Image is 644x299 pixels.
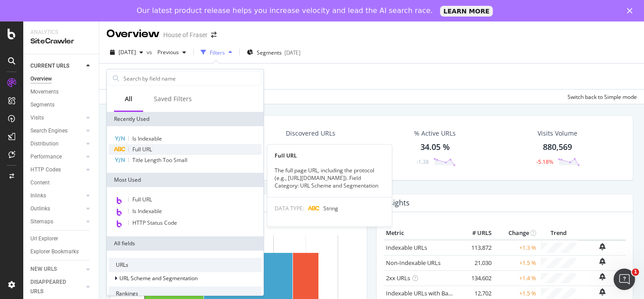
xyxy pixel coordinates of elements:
[30,217,53,226] div: Sitemaps
[119,48,136,56] span: 2025 Aug. 16th
[30,139,59,149] div: Distribution
[416,158,429,166] div: -1.38
[132,196,152,203] span: Full URL
[132,219,177,226] span: HTTP Status Code
[30,74,93,84] a: Overview
[568,93,637,101] div: Switch back to Simple mode
[30,113,44,123] div: Visits
[106,45,147,60] button: [DATE]
[30,204,84,214] a: Outlinks
[197,45,236,60] button: Filters
[125,94,132,103] div: All
[210,49,225,56] div: Filters
[30,139,84,149] a: Distribution
[599,243,606,250] div: bell-plus
[30,278,76,296] div: DISAPPEARED URLS
[107,236,263,251] div: All fields
[543,141,572,153] div: 880,569
[494,255,538,270] td: +1.5 %
[286,129,335,138] div: Discovered URLs
[458,270,494,286] td: 134,602
[383,197,410,209] h4: Insights
[599,288,606,295] div: bell-plus
[30,278,84,296] a: DISAPPEARED URLS
[536,158,553,166] div: -5.18%
[30,126,84,136] a: Search Engines
[30,217,84,226] a: Sitemaps
[107,173,263,187] div: Most Used
[440,6,493,17] a: LEARN MORE
[30,126,68,136] div: Search Engines
[137,6,433,15] div: Our latest product release helps you increase velocity and lead the AI search race.
[30,178,93,188] a: Content
[267,152,392,159] div: Full URL
[632,269,639,276] span: 1
[147,48,154,56] span: vs
[30,152,62,162] div: Performance
[106,26,160,42] div: Overview
[154,94,192,103] div: Saved Filters
[30,204,50,214] div: Outlinks
[627,8,636,13] div: Close
[30,100,93,110] a: Segments
[538,226,579,240] th: Trend
[599,258,606,265] div: bell-plus
[30,61,84,71] a: CURRENT URLS
[30,178,50,188] div: Content
[163,30,208,39] div: House of Fraser
[30,165,61,175] div: HTTP Codes
[132,156,187,164] span: Title Length Too Small
[30,152,84,162] a: Performance
[458,226,494,240] th: # URLS
[414,129,456,138] div: % Active URLs
[154,45,190,60] button: Previous
[30,265,57,274] div: NEW URLS
[599,273,606,280] div: bell-plus
[30,265,84,274] a: NEW URLS
[30,234,93,243] a: Url Explorer
[614,269,635,290] iframe: Intercom live chat
[30,29,92,36] div: Analytics
[458,255,494,270] td: 21,030
[267,167,392,189] div: The full page URL, including the protocol (e.g., [URL][DOMAIN_NAME]). Field Category: URL Scheme ...
[109,258,262,272] div: URLs
[284,49,301,56] div: [DATE]
[123,72,261,85] input: Search by field name
[30,100,55,110] div: Segments
[30,191,46,201] div: Inlinks
[30,247,93,256] a: Explorer Bookmarks
[132,145,152,153] span: Full URL
[494,226,538,240] th: Change
[386,243,427,252] a: Indexable URLs
[296,141,325,153] div: 134,902
[30,74,52,84] div: Overview
[494,240,538,256] td: +1.3 %
[107,112,263,126] div: Recently Used
[323,205,338,212] span: String
[386,274,410,282] a: 2xx URLs
[119,274,198,282] span: URL Scheme and Segmentation
[30,87,59,97] div: Movements
[458,240,494,256] td: 113,872
[30,191,84,201] a: Inlinks
[30,113,84,123] a: Visits
[211,32,216,38] div: arrow-right-arrow-left
[30,247,79,256] div: Explorer Bookmarks
[30,36,92,47] div: SiteCrawler
[154,48,179,56] span: Previous
[420,141,450,153] div: 34.05 %
[30,87,93,97] a: Movements
[257,49,282,56] span: Segments
[30,234,58,243] div: Url Explorer
[275,205,304,212] span: DATA TYPE:
[132,207,162,215] span: Is Indexable
[494,270,538,286] td: +1.4 %
[538,129,577,138] div: Visits Volume
[30,165,84,175] a: HTTP Codes
[386,289,461,297] a: Indexable URLs with Bad H1
[384,226,458,240] th: Metric
[30,61,69,71] div: CURRENT URLS
[564,90,637,104] button: Switch back to Simple mode
[386,259,441,267] a: Non-Indexable URLs
[243,45,304,60] button: Segments[DATE]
